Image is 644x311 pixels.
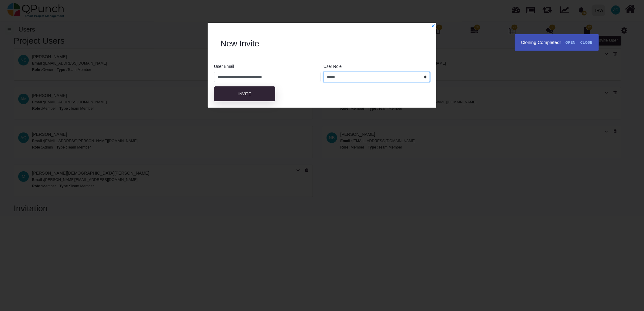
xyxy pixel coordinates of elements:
[324,63,342,70] label: User Role
[238,92,251,96] span: Invite
[220,38,424,49] h2: New Invite
[515,34,599,51] div: Cloning Completed!
[563,38,578,48] a: Open
[431,24,435,28] svg: x
[578,38,595,48] a: Close
[214,86,275,102] button: Invite
[214,63,234,70] label: User Email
